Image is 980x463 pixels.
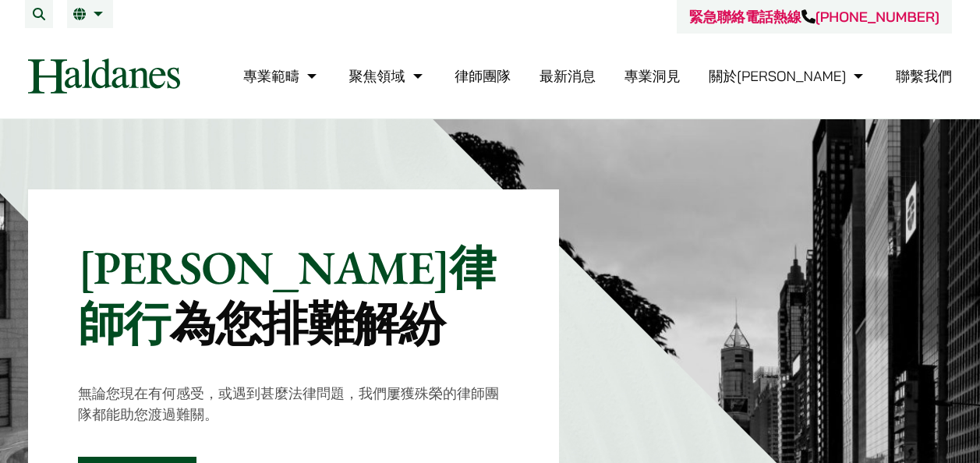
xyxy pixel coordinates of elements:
p: [PERSON_NAME]律師行 [78,239,509,352]
a: 專業範疇 [243,67,320,85]
a: 繁 [73,8,107,20]
img: Logo of Haldanes [28,58,180,94]
a: 聯繫我們 [896,67,952,85]
a: 專業洞見 [624,67,681,85]
a: 律師團隊 [455,67,511,85]
a: 最新消息 [540,67,596,85]
p: 無論您現在有何感受，或遇到甚麼法律問題，我們屢獲殊榮的律師團隊都能助您渡過難關。 [78,383,509,425]
mark: 為您排難解紛 [170,293,445,354]
a: 關於何敦 [709,67,867,85]
a: 緊急聯絡電話熱線[PHONE_NUMBER] [689,8,939,26]
a: 聚焦領域 [349,67,426,85]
